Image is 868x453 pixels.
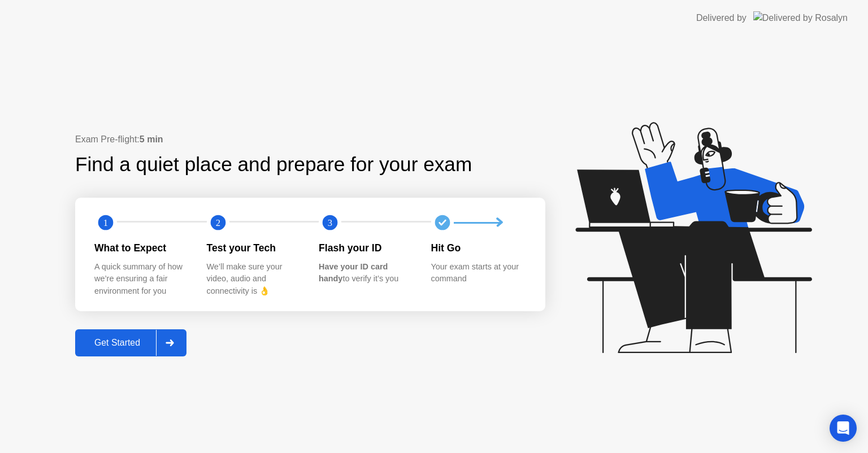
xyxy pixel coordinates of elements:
img: Delivered by Rosalyn [753,11,848,24]
text: 2 [215,217,220,228]
div: Get Started [79,338,156,348]
b: Have your ID card handy [319,262,388,284]
div: Your exam starts at your command [431,261,526,285]
div: What to Expect [94,241,189,255]
text: 3 [328,217,332,228]
div: Flash your ID [319,241,413,255]
div: We’ll make sure your video, audio and connectivity is 👌 [207,261,301,298]
div: Test your Tech [207,241,301,255]
b: 5 min [140,134,163,144]
div: Find a quiet place and prepare for your exam [75,150,474,180]
text: 1 [103,217,108,228]
button: Get Started [75,329,186,356]
div: A quick summary of how we’re ensuring a fair environment for you [94,261,189,298]
div: Delivered by [696,11,747,25]
div: to verify it’s you [319,261,413,285]
div: Exam Pre-flight: [75,133,545,146]
div: Open Intercom Messenger [830,415,857,442]
div: Hit Go [431,241,526,255]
